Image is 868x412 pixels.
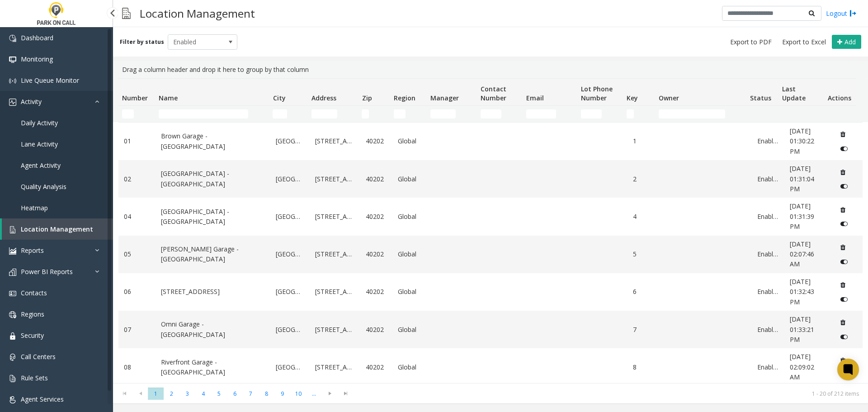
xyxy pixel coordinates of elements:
input: Key Filter [627,109,634,118]
span: Number [122,94,148,102]
a: [GEOGRAPHIC_DATA] [276,325,304,335]
span: Reports [21,246,44,255]
button: Delete [836,165,850,179]
span: Page 2 [164,388,179,400]
td: Manager Filter [427,106,477,122]
span: Go to the last page [338,387,354,400]
span: Zip [362,94,372,102]
a: Global [398,362,424,372]
span: Page 11 [306,388,322,400]
button: Add [832,35,861,49]
a: [GEOGRAPHIC_DATA] [276,136,304,146]
a: 07 [124,325,150,335]
td: Name Filter [155,106,269,122]
span: Quality Analysis [21,182,66,191]
th: Status [746,79,778,106]
button: Delete [836,240,850,255]
span: Daily Activity [21,118,58,127]
input: Number Filter [122,109,134,118]
span: Live Queue Monitor [21,76,79,85]
input: Region Filter [394,109,406,118]
a: Global [398,249,424,259]
input: Address Filter [311,109,337,118]
span: Owner [659,94,679,102]
td: City Filter [269,106,308,122]
span: Last Update [782,85,806,102]
a: 1 [633,136,654,146]
a: 40202 [366,325,387,335]
a: [STREET_ADDRESS] [315,174,355,184]
span: Agent Activity [21,161,61,170]
span: Page 9 [274,388,290,400]
a: [GEOGRAPHIC_DATA] - [GEOGRAPHIC_DATA] [161,169,265,189]
div: Drag a column header and drop it here to group by that column [118,61,863,78]
a: [STREET_ADDRESS] [315,136,355,146]
span: [DATE] 01:33:21 PM [790,315,814,344]
a: Riverfront Garage - [GEOGRAPHIC_DATA] [161,357,265,378]
span: Manager [430,94,459,102]
a: 6 [633,287,654,297]
th: Actions [824,79,856,106]
a: 01 [124,136,150,146]
a: Brown Garage - [GEOGRAPHIC_DATA] [161,131,265,152]
span: Power BI Reports [21,267,73,276]
td: Lot Phone Number Filter [577,106,623,122]
input: Owner Filter [659,109,726,118]
span: Go to the next page [324,390,336,397]
span: [DATE] 01:30:22 PM [790,127,814,156]
button: Disable [836,142,853,156]
a: 40202 [366,212,387,222]
a: Enabled [757,249,778,259]
a: [STREET_ADDRESS] [161,287,265,297]
a: [GEOGRAPHIC_DATA] [276,174,304,184]
button: Disable [836,179,853,194]
a: 04 [124,212,150,222]
span: City [273,94,286,102]
span: Page 1 [148,388,164,400]
a: [STREET_ADDRESS] [315,249,355,259]
a: Enabled [757,287,778,297]
a: Location Management [2,218,113,240]
a: [PERSON_NAME] Garage - [GEOGRAPHIC_DATA] [161,244,265,265]
td: Number Filter [118,106,155,122]
a: Global [398,174,424,184]
img: 'icon' [9,247,16,255]
a: [DATE] 01:31:39 PM [790,201,825,232]
a: Logout [826,9,857,18]
img: 'icon' [9,311,16,318]
img: 'icon' [9,354,16,361]
a: 4 [633,212,654,222]
label: Filter by status [120,38,164,46]
span: Activity [21,97,42,106]
a: Global [398,212,424,222]
span: Email [526,94,544,102]
input: Lot Phone Number Filter [581,109,602,118]
img: 'icon' [9,396,16,403]
span: Security [21,331,44,340]
span: Monitoring [21,55,53,63]
button: Delete [836,315,850,330]
a: Enabled [757,212,778,222]
a: Omni Garage - [GEOGRAPHIC_DATA] [161,319,265,340]
a: [DATE] 02:09:02 AM [790,352,825,382]
img: pageIcon [122,2,131,24]
img: 'icon' [9,269,16,276]
button: Delete [836,278,850,292]
a: 40202 [366,174,387,184]
td: Actions Filter [824,106,856,122]
button: Disable [836,292,853,306]
a: Global [398,287,424,297]
span: [DATE] 02:07:46 AM [790,240,814,269]
button: Delete [836,203,850,217]
td: Address Filter [308,106,358,122]
button: Disable [836,217,853,231]
span: Contact Number [481,85,506,102]
td: Owner Filter [655,106,746,122]
a: 7 [633,325,654,335]
a: 40202 [366,287,387,297]
a: Enabled [757,325,778,335]
span: Address [311,94,336,102]
td: Region Filter [390,106,427,122]
img: 'icon' [9,56,16,63]
span: Add [844,38,856,46]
